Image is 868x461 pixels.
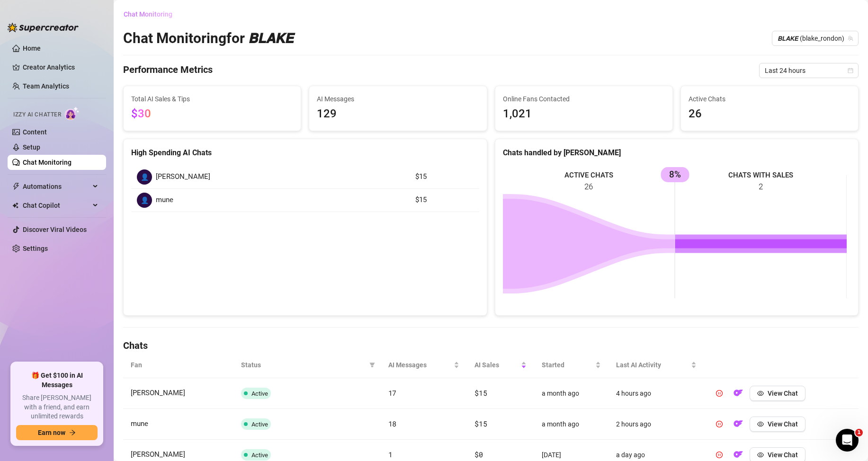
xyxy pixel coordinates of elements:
[608,352,704,378] th: Last AI Activity
[131,419,148,428] span: mune
[156,171,210,183] span: [PERSON_NAME]
[388,450,393,459] span: 1
[8,23,79,32] img: logo-BBDzfeDw.svg
[12,183,20,190] span: thunderbolt
[131,389,185,397] span: [PERSON_NAME]
[415,195,474,206] article: $15
[38,429,65,436] span: Earn now
[251,452,268,459] span: Active
[731,422,746,430] a: OF
[369,362,375,368] span: filter
[156,195,173,206] span: mune
[13,110,61,119] span: Izzy AI Chatter
[23,82,69,90] a: Team Analytics
[689,105,850,123] span: 26
[731,453,746,461] a: OF
[23,245,48,252] a: Settings
[137,193,152,208] div: 👤
[750,417,805,432] button: View Chat
[65,106,80,120] img: AI Chatter
[608,409,704,440] td: 2 hours ago
[123,29,294,47] h2: Chat Monitoring for 𝘽𝙇𝘼𝙆𝙀
[388,360,452,370] span: AI Messages
[388,419,396,428] span: 18
[757,390,764,397] span: eye
[716,452,723,458] span: pause-circle
[608,378,704,409] td: 4 hours ago
[23,143,40,151] a: Setup
[750,386,805,401] button: View Chat
[503,147,851,159] div: Chats handled by [PERSON_NAME]
[757,421,764,427] span: eye
[12,202,18,209] img: Chat Copilot
[23,198,90,213] span: Chat Copilot
[131,147,479,159] div: High Spending AI Chats
[757,452,764,458] span: eye
[251,421,268,428] span: Active
[848,35,853,41] span: team
[768,420,798,428] span: View Chat
[474,360,519,370] span: AI Sales
[317,94,479,104] span: AI Messages
[768,390,798,397] span: View Chat
[123,339,859,352] h4: Chats
[131,107,151,120] span: $30
[23,44,41,52] a: Home
[734,450,743,459] img: OF
[474,388,487,398] span: $15
[689,94,850,104] span: Active Chats
[848,68,853,73] span: calendar
[731,386,746,401] button: OF
[534,352,608,378] th: Started
[131,450,185,459] span: [PERSON_NAME]
[16,393,98,421] span: Share [PERSON_NAME] with a friend, and earn unlimited rewards
[542,360,593,370] span: Started
[388,388,396,398] span: 17
[123,7,180,22] button: Chat Monitoring
[731,417,746,432] button: OF
[241,360,366,370] span: Status
[131,94,293,104] span: Total AI Sales & Tips
[123,352,233,378] th: Fan
[251,390,268,397] span: Active
[124,10,172,18] span: Chat Monitoring
[731,391,746,399] a: OF
[734,388,743,398] img: OF
[381,352,467,378] th: AI Messages
[534,409,608,440] td: a month ago
[69,429,76,436] span: arrow-right
[734,419,743,428] img: OF
[23,179,90,194] span: Automations
[415,171,474,183] article: $15
[474,450,483,459] span: $0
[768,451,798,459] span: View Chat
[16,371,98,390] span: 🎁 Get $100 in AI Messages
[534,378,608,409] td: a month ago
[23,226,87,233] a: Discover Viral Videos
[23,60,98,75] a: Creator Analytics
[716,421,723,427] span: pause-circle
[123,63,213,78] h4: Performance Metrics
[716,390,723,397] span: pause-circle
[855,429,863,436] span: 1
[503,105,665,123] span: 1,021
[503,94,665,104] span: Online Fans Contacted
[137,169,152,185] div: 👤
[765,63,853,78] span: Last 24 hours
[367,358,377,372] span: filter
[836,429,859,452] iframe: Intercom live chat
[778,31,853,45] span: 𝘽𝙇𝘼𝙆𝙀 (blake_rondon)
[23,128,47,136] a: Content
[474,419,487,428] span: $15
[317,105,479,123] span: 129
[616,360,689,370] span: Last AI Activity
[16,425,98,440] button: Earn nowarrow-right
[467,352,534,378] th: AI Sales
[23,159,72,166] a: Chat Monitoring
